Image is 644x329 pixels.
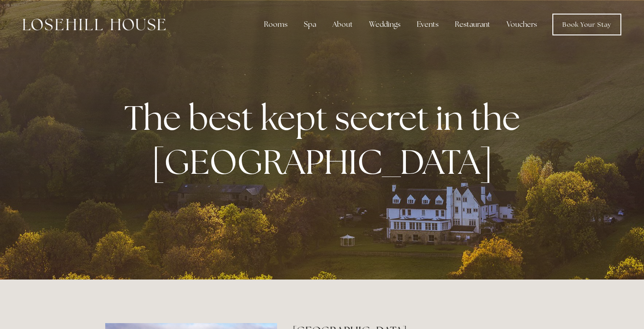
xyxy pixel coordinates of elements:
[499,15,544,34] a: Vouchers
[124,95,527,184] strong: The best kept secret in the [GEOGRAPHIC_DATA]
[552,14,621,35] a: Book Your Stay
[23,19,166,30] img: Losehill House
[257,15,295,34] div: Rooms
[362,15,408,34] div: Weddings
[410,15,446,34] div: Events
[297,15,323,34] div: Spa
[448,15,498,34] div: Restaurant
[325,15,360,34] div: About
